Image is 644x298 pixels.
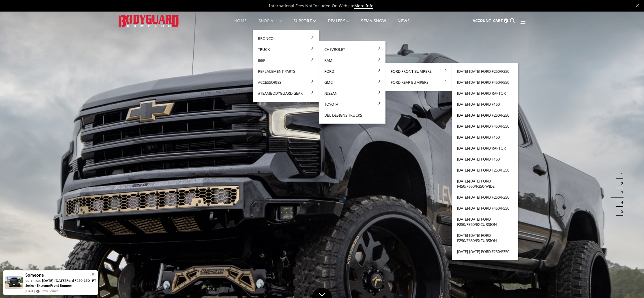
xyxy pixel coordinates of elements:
a: Support [293,19,316,30]
a: Nissan [321,88,383,99]
a: [DATE]-[DATE] Ford F250/F350 [454,246,516,257]
a: DBL Designs Trucks [321,110,383,121]
a: Chevrolet [321,44,383,55]
span: Someone [25,273,44,277]
img: provesource social proof notification image [5,276,23,289]
a: SEMA Show [361,19,386,30]
a: [DATE]-[DATE] Ford F250/F350 [454,110,516,121]
a: [DATE]-[DATE] Ford F250/F350/Excursion [454,230,516,246]
a: [DATE]-[DATE] Ford F450/F550 [454,77,516,88]
span: [DATE] [25,288,35,293]
img: BODYGUARD BUMPERS [119,15,179,27]
button: 4 of 5 [617,198,623,207]
a: Truck [255,44,317,55]
a: Jeep [255,55,317,66]
button: 2 of 5 [617,179,623,188]
iframe: Chat Widget [615,270,644,298]
a: ProveSource [40,288,58,293]
a: [DATE]-[DATE] Ford F250/F350 [454,192,516,203]
a: Cart 0 [493,13,508,29]
a: [DATE]-[DATE] Ford F250/F350/Excursion [454,214,516,230]
a: Bronco [255,33,317,44]
a: #TeamBodyguard Gear [255,88,317,99]
a: [DATE]-[DATE] Ford F150 [454,99,516,110]
a: Dealers [328,19,350,30]
a: [DATE]-[DATE] Ford F250/F350 [454,66,516,77]
a: Ford [321,66,383,77]
a: [DATE]-[DATE] Ford F450/F550 [454,121,516,132]
a: News [398,19,409,30]
a: Account [473,13,491,29]
span: 0 [504,18,508,23]
button: 1 of 5 [617,170,623,179]
span: purchased [25,278,42,283]
a: [DATE]-[DATE] Ford F250/F350 [454,165,516,176]
a: [DATE]-[DATE] Ford F450/F550/F350-wide [454,176,516,192]
a: More Info [354,3,373,9]
a: [DATE]-[DATE] Ford F150 [454,132,516,143]
a: shop all [259,19,282,30]
a: [DATE]-[DATE] Ford Raptor [454,88,516,99]
a: Toyota [321,99,383,110]
button: 5 of 5 [617,207,623,216]
a: Accessories [255,77,317,88]
a: Home [234,19,247,30]
a: [DATE]-[DATE] Ford F250-350 - FT Series - Extreme Front Bumper [25,278,96,288]
a: [DATE]-[DATE] Ford Raptor [454,143,516,154]
a: Replacement Parts [255,66,317,77]
button: 3 of 5 [617,188,623,198]
span: Cart [493,18,503,23]
a: Ram [321,55,383,66]
a: [DATE]-[DATE] Ford F450/F550 [454,203,516,214]
a: [DATE]-[DATE] Ford F150 [454,154,516,165]
span: Account [473,18,491,23]
a: Click to Down [312,288,332,298]
a: Ford Front Bumpers [388,66,450,77]
a: GMC [321,77,383,88]
a: Ford Rear Bumpers [388,77,450,88]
